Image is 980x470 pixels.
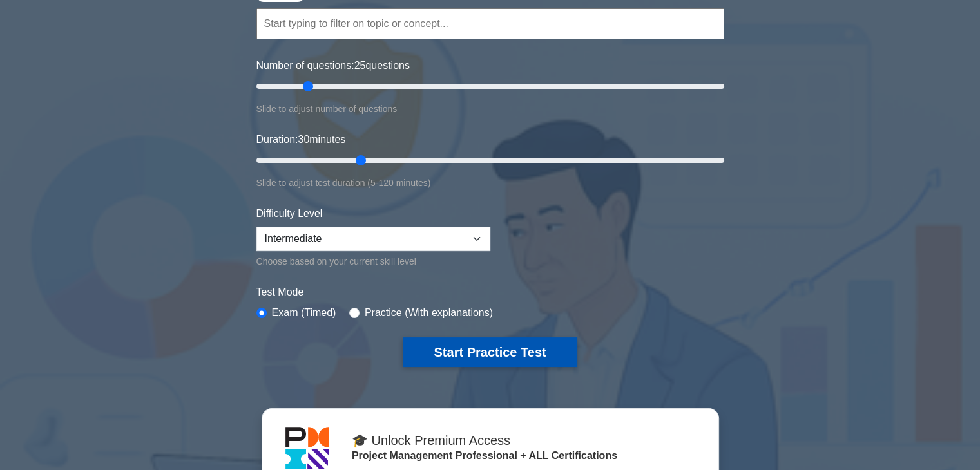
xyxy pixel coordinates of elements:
input: Start typing to filter on topic or concept... [256,8,724,39]
label: Practice (With explanations) [365,305,493,321]
span: 25 [354,60,366,71]
label: Difficulty Level [256,206,323,221]
span: 30 [298,134,309,145]
div: Choose based on your current skill level [256,254,490,269]
label: Number of questions: questions [256,58,410,73]
div: Slide to adjust number of questions [256,101,724,117]
label: Exam (Timed) [272,305,336,321]
label: Duration: minutes [256,132,346,147]
button: Start Practice Test [403,337,577,367]
label: Test Mode [256,285,724,300]
div: Slide to adjust test duration (5-120 minutes) [256,175,724,191]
